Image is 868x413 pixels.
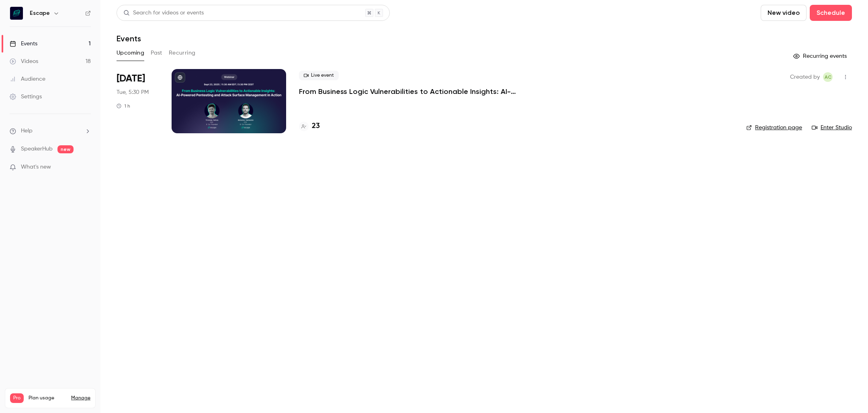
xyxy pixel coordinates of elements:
[810,5,852,21] button: Schedule
[117,88,149,96] span: Tue, 5:30 PM
[299,121,320,132] a: 23
[790,50,852,63] button: Recurring events
[299,71,339,80] span: Live event
[746,124,802,132] a: Registration page
[825,72,831,82] span: AC
[823,72,833,82] span: Alexandra Charikova
[21,163,51,171] span: What's new
[761,5,807,21] button: New video
[312,121,320,132] h4: 23
[30,9,50,17] h6: Escape
[21,127,33,135] span: Help
[10,93,42,101] div: Settings
[57,145,74,153] span: new
[10,57,38,65] div: Videos
[10,75,45,83] div: Audience
[299,87,540,96] a: From Business Logic Vulnerabilities to Actionable Insights: AI-powered Pentesting + ASM in Action
[117,47,144,59] button: Upcoming
[10,40,37,48] div: Events
[71,395,90,401] a: Manage
[81,164,91,171] iframe: Noticeable Trigger
[169,47,196,59] button: Recurring
[21,145,53,153] a: SpeakerHub
[812,124,852,132] a: Enter Studio
[117,34,141,43] h1: Events
[10,7,23,20] img: Escape
[790,72,820,82] span: Created by
[10,393,24,403] span: Pro
[10,127,91,135] li: help-dropdown-opener
[123,9,204,17] div: Search for videos or events
[117,69,159,133] div: Sep 23 Tue, 5:30 PM (Europe/Amsterdam)
[117,72,145,85] span: [DATE]
[29,395,66,401] span: Plan usage
[117,103,130,109] div: 1 h
[151,47,162,59] button: Past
